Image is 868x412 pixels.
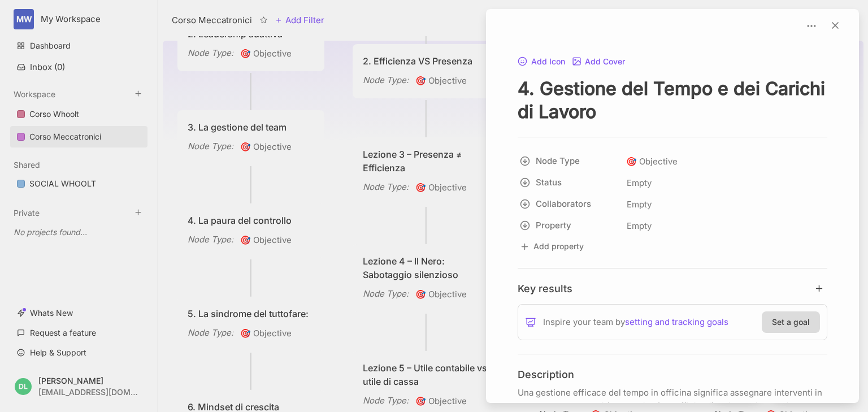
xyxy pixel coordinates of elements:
span: Status [536,176,610,189]
button: Node Type [514,151,623,171]
div: CollaboratorsEmpty [518,194,827,215]
h4: Key results [518,282,572,295]
span: Empty [626,197,652,212]
button: Property [514,215,623,236]
button: Add Icon [518,57,565,67]
button: Collaborators [514,194,623,214]
span: Objective [626,155,678,168]
div: PropertyEmpty [518,215,827,237]
button: add key result [814,283,828,294]
span: Empty [626,176,652,190]
span: Collaborators [536,197,610,211]
span: Inspire your team by [543,315,728,329]
span: Empty [626,219,652,233]
span: Property [536,219,610,232]
button: Add Cover [572,57,626,67]
a: setting and tracking goals [625,315,728,329]
button: Set a goal [762,311,820,333]
h4: Description [518,368,827,381]
div: StatusEmpty [518,172,827,194]
button: Add property [518,239,586,254]
div: Node Type🎯Objective [518,151,827,172]
i: 🎯 [626,156,639,167]
textarea: node title [518,77,827,123]
button: Status [514,172,623,193]
span: Node Type [536,154,610,168]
